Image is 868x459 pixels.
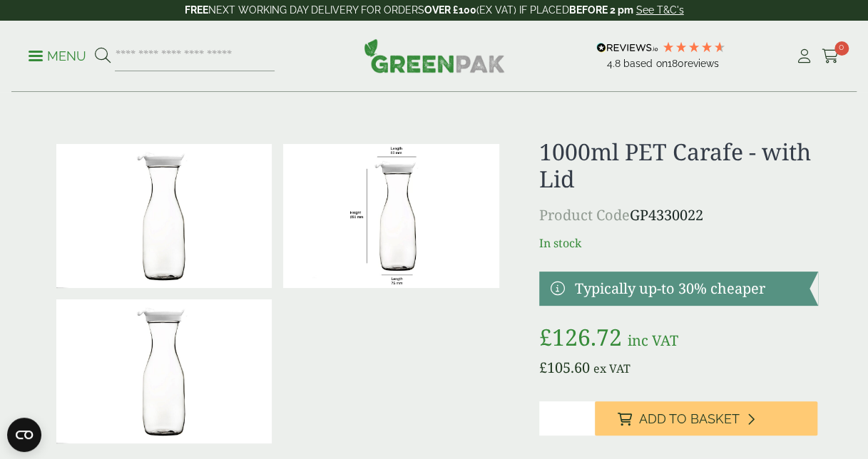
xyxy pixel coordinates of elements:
[596,43,658,53] img: REVIEWS.io
[795,49,813,63] i: My Account
[539,205,818,226] p: GP4330022
[424,4,476,16] strong: OVER £100
[539,321,622,352] bdi: 126.72
[822,49,839,63] i: Cart
[29,48,86,62] a: Menu
[539,205,630,225] span: Product Code
[185,4,208,16] strong: FREE
[539,138,818,193] h1: 1000ml PET Carafe - with Lid
[623,58,667,69] span: Based on
[595,401,818,435] button: Add to Basket
[569,4,633,16] strong: BEFORE 2 pm
[539,358,547,377] span: £
[822,46,839,67] a: 0
[593,361,630,376] span: ex VAT
[834,41,849,56] span: 0
[364,38,505,73] img: GreenPak Supplies
[636,4,684,16] a: See T&C's
[7,418,41,452] button: Open CMP widget
[683,58,718,69] span: reviews
[539,358,590,377] bdi: 105.60
[628,331,678,350] span: inc VAT
[607,58,623,69] span: 4.8
[539,234,818,252] p: In stock
[283,144,499,288] img: Carafe_1000
[56,144,272,288] img: 1000ml PET Carafe With PET 0
[539,321,552,352] span: £
[667,58,683,69] span: 180
[639,411,740,427] span: Add to Basket
[56,299,272,443] img: 1000ml PET Carafe With PET Full Case Of 0
[29,48,86,65] p: Menu
[662,41,726,53] div: 4.78 Stars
